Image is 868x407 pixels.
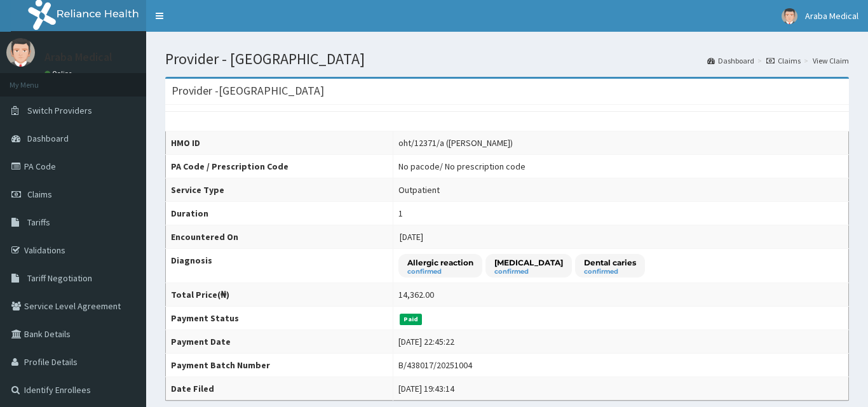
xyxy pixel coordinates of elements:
span: Paid [400,314,423,325]
th: Encountered On [166,225,393,249]
span: Switch Providers [27,105,92,116]
a: Dashboard [707,55,754,66]
th: Diagnosis [166,249,393,283]
span: Tariff Negotiation [27,272,92,284]
p: [MEDICAL_DATA] [494,257,563,268]
a: View Claim [813,55,849,66]
span: Dashboard [27,133,69,144]
th: Date Filed [166,377,393,401]
p: Allergic reaction [407,257,473,268]
div: No pacode / No prescription code [398,160,526,173]
a: Claims [766,55,801,66]
th: Service Type [166,178,393,202]
th: Payment Date [166,330,393,354]
div: Outpatient [398,183,440,196]
img: User Image [782,8,797,24]
small: confirmed [494,269,563,275]
div: [DATE] 19:43:14 [398,382,454,395]
div: [DATE] 22:45:22 [398,335,454,348]
p: Araba Medical [44,51,112,63]
div: B/438017/20251004 [398,359,472,371]
th: PA Code / Prescription Code [166,155,393,178]
a: Online [44,69,75,78]
th: Payment Batch Number [166,354,393,377]
th: Payment Status [166,307,393,330]
span: Araba Medical [805,10,858,22]
span: [DATE] [400,231,423,243]
div: 1 [398,207,403,220]
img: User Image [6,38,35,67]
p: Dental caries [584,257,636,268]
small: confirmed [584,269,636,275]
h3: Provider - [GEOGRAPHIC_DATA] [172,85,324,97]
h1: Provider - [GEOGRAPHIC_DATA] [165,51,849,67]
small: confirmed [407,269,473,275]
span: Tariffs [27,217,50,228]
div: oht/12371/a ([PERSON_NAME]) [398,137,513,149]
th: Total Price(₦) [166,283,393,307]
th: Duration [166,202,393,225]
th: HMO ID [166,131,393,155]
div: 14,362.00 [398,288,434,301]
span: Claims [27,189,52,200]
